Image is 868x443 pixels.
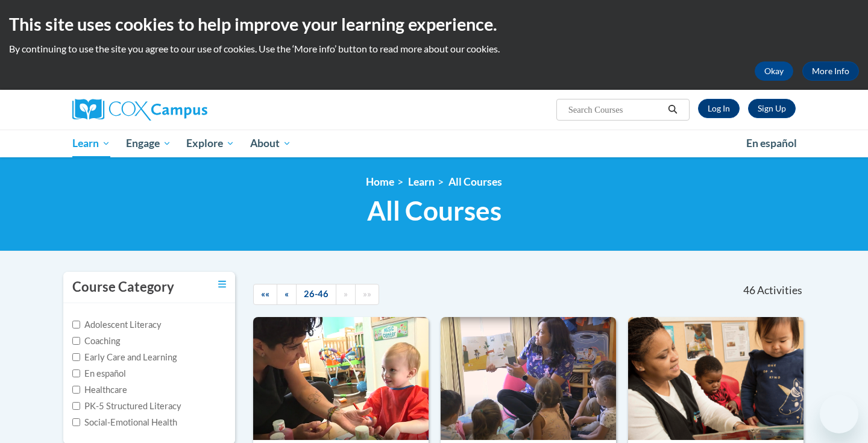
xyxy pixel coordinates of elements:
[743,284,755,297] span: 46
[355,284,379,305] a: End
[732,366,756,390] iframe: Close message
[336,284,356,305] a: Next
[746,137,797,149] span: En español
[285,289,289,299] span: «
[628,317,804,440] img: Course Logo
[366,175,394,188] a: Home
[72,418,80,426] input: Checkbox for Options
[178,130,242,157] a: Explore
[441,317,616,440] img: Course Logo
[748,99,796,118] a: Register
[54,130,814,157] div: Main menu
[9,12,859,36] h2: This site uses cookies to help improve your learning experience.
[802,61,859,81] a: More Info
[261,289,269,299] span: ««
[448,175,502,188] a: All Courses
[126,136,171,151] span: Engage
[186,136,234,151] span: Explore
[72,278,174,297] h3: Course Category
[72,386,80,394] input: Checkbox for Options
[253,317,429,440] img: Course Logo
[218,278,226,291] a: Toggle collapse
[567,102,664,117] input: Search Courses
[72,416,177,429] label: Social-Emotional Health
[72,351,177,364] label: Early Care and Learning
[698,99,740,118] a: Log In
[9,42,859,55] p: By continuing to use the site you agree to our use of cookies. Use the ‘More info’ button to read...
[253,284,277,305] a: Begining
[738,131,805,156] a: En español
[363,289,371,299] span: »»
[72,402,80,410] input: Checkbox for Options
[72,318,162,331] label: Adolescent Literacy
[757,284,802,297] span: Activities
[408,175,435,188] a: Learn
[72,369,80,377] input: Checkbox for Options
[72,367,126,380] label: En español
[664,102,682,117] button: Search
[72,321,80,328] input: Checkbox for Options
[72,99,301,121] a: Cox Campus
[250,136,291,151] span: About
[72,335,120,348] label: Coaching
[820,395,858,433] iframe: Button to launch messaging window
[72,136,110,151] span: Learn
[72,400,181,413] label: PK-5 Structured Literacy
[72,337,80,345] input: Checkbox for Options
[118,130,179,157] a: Engage
[64,130,118,157] a: Learn
[72,383,127,397] label: Healthcare
[367,195,502,227] span: All Courses
[755,61,793,81] button: Okay
[277,284,297,305] a: Previous
[72,99,207,121] img: Cox Campus
[242,130,299,157] a: About
[72,353,80,361] input: Checkbox for Options
[296,284,336,305] a: 26-46
[344,289,348,299] span: »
